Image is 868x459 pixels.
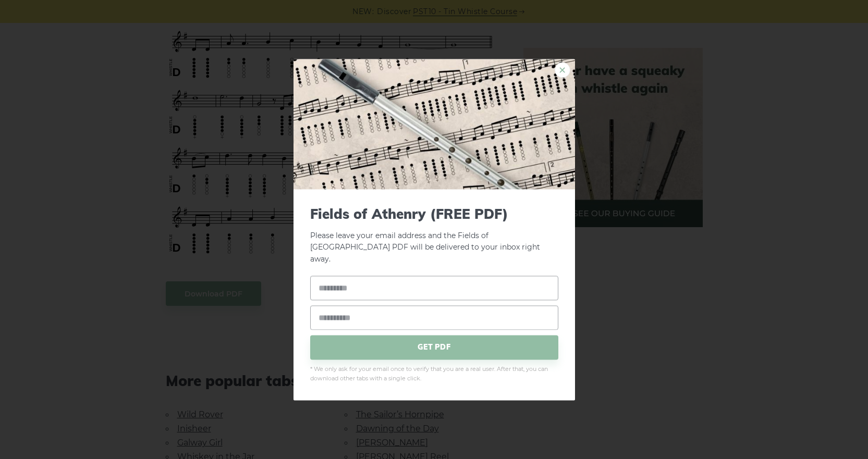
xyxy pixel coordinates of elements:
img: Tin Whistle Tab Preview [294,59,575,189]
span: Fields of Athenry (FREE PDF) [310,206,558,222]
a: × [555,62,570,78]
span: GET PDF [310,335,558,359]
span: * We only ask for your email once to verify that you are a real user. After that, you can downloa... [310,365,558,383]
p: Please leave your email address and the Fields of [GEOGRAPHIC_DATA] PDF will be delivered to your... [310,206,558,265]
